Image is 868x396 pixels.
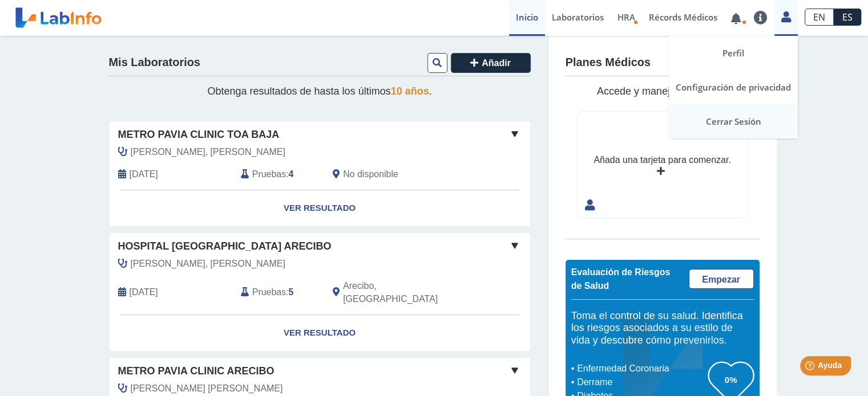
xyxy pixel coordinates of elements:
span: Metro Pavia Clinic Toa Baja [118,127,280,142]
li: Derrame [574,375,708,389]
b: 4 [289,169,294,179]
span: Rivera Rosado, Lorenzo [131,382,283,395]
span: Empezar [702,275,740,284]
button: Añadir [451,53,531,73]
li: Enfermedad Coronaria [574,362,708,375]
h3: 0% [708,373,754,387]
span: Arecibo, PR [343,279,469,307]
span: Obtenga resultados de hasta los últimos . [207,85,431,97]
div: : [232,168,324,181]
span: Casiano Cabrera, Felix [131,145,285,159]
span: No disponible [343,168,398,181]
iframe: Help widget launcher [766,352,855,383]
a: ES [834,9,861,26]
span: Santiago Cardenas, Vanessa [131,257,285,271]
h4: Mis Laboratorios [109,56,200,70]
a: Empezar [689,269,754,289]
div: : [232,279,324,307]
a: Cerrar Sesión [669,104,798,138]
span: Metro Pavia Clinic Arecibo [118,364,274,379]
div: Añada una tarjeta para comenzar. [594,153,730,167]
a: Ver Resultado [110,315,530,351]
span: HRA [617,11,635,23]
span: Pruebas [252,285,286,299]
span: 2025-08-03 [130,285,158,299]
a: Perfil [669,36,798,70]
a: EN [805,9,834,26]
a: Ver Resultado [110,190,530,226]
span: Añadir [482,58,511,68]
span: Accede y maneja sus planes [597,85,728,97]
span: 10 años [391,85,429,97]
a: Configuración de privacidad [669,70,798,104]
h4: Planes Médicos [566,56,651,70]
span: Evaluación de Riesgos de Salud [571,267,671,291]
h5: Toma el control de su salud. Identifica los riesgos asociados a su estilo de vida y descubre cómo... [571,310,754,347]
span: 2025-08-15 [130,168,158,181]
span: Hospital [GEOGRAPHIC_DATA] Arecibo [118,239,332,254]
b: 5 [289,287,294,297]
span: Pruebas [252,168,286,181]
